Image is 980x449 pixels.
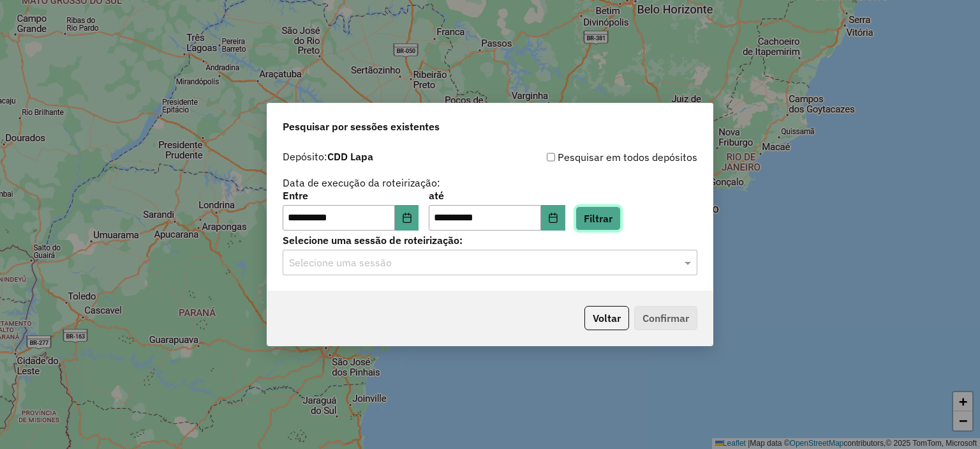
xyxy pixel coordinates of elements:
span: Pesquisar por sessões existentes [283,119,440,134]
label: Entre [283,188,419,203]
button: Choose Date [541,205,565,231]
button: Voltar [584,306,629,330]
button: Choose Date [395,205,419,231]
strong: CDD Lapa [327,150,373,163]
label: até [429,188,565,203]
label: Data de execução da roteirização: [283,175,440,190]
label: Depósito: [283,149,373,164]
button: Filtrar [575,206,621,231]
label: Selecione uma sessão de roteirização: [283,232,697,248]
div: Pesquisar em todos depósitos [490,149,697,165]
